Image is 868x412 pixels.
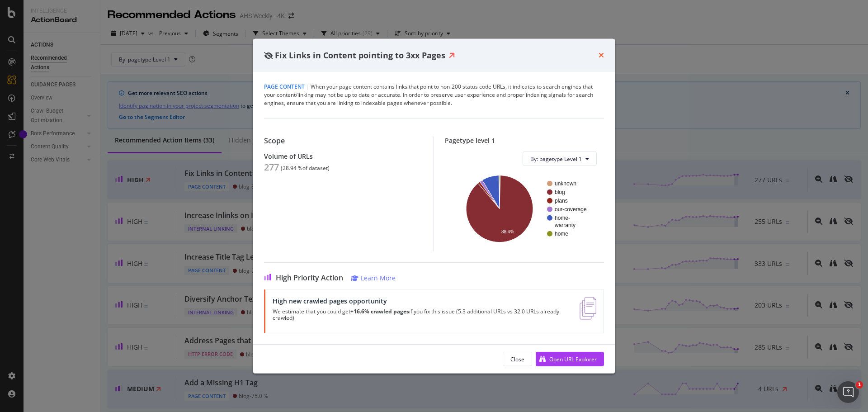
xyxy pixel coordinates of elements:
div: Open URL Explorer [549,355,597,363]
div: Volume of URLs [264,152,423,160]
svg: A chart. [452,173,597,244]
button: By: pagetype Level 1 [523,152,597,166]
div: times [599,49,604,61]
button: Close [503,352,532,366]
button: Open URL Explorer [536,352,604,366]
span: Page Content [264,83,305,90]
div: eye-slash [264,52,273,59]
a: Learn More [351,274,396,282]
div: Learn More [361,274,396,282]
div: Close [510,355,524,363]
span: High Priority Action [276,274,343,282]
img: e5DMFwAAAABJRU5ErkJggg== [580,297,596,320]
text: unknown [555,180,576,187]
div: Pagetype level 1 [445,137,604,144]
div: High new crawled pages opportunity [273,297,569,305]
iframe: Intercom live chat [837,381,859,403]
text: plans [555,198,568,204]
text: home [555,231,568,237]
text: blog [555,189,565,195]
span: 1 [856,381,863,388]
div: 277 [264,162,279,173]
div: modal [253,38,615,374]
p: We estimate that you could get if you fix this issue (5.3 additional URLs vs 32.0 URLs already cr... [273,308,569,321]
text: our-coverage [555,206,587,213]
div: ( 28.94 % of dataset ) [281,165,330,171]
text: 88.4% [501,229,514,234]
strong: +16.6% crawled pages [350,308,409,315]
text: warranty [554,222,576,228]
div: Scope [264,137,423,145]
text: home- [555,215,570,221]
div: When your page content contains links that point to non-200 status code URLs, it indicates to sea... [264,83,604,107]
span: Fix Links in Content pointing to 3xx Pages [275,49,445,60]
span: By: pagetype Level 1 [530,155,582,162]
span: | [306,83,309,90]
